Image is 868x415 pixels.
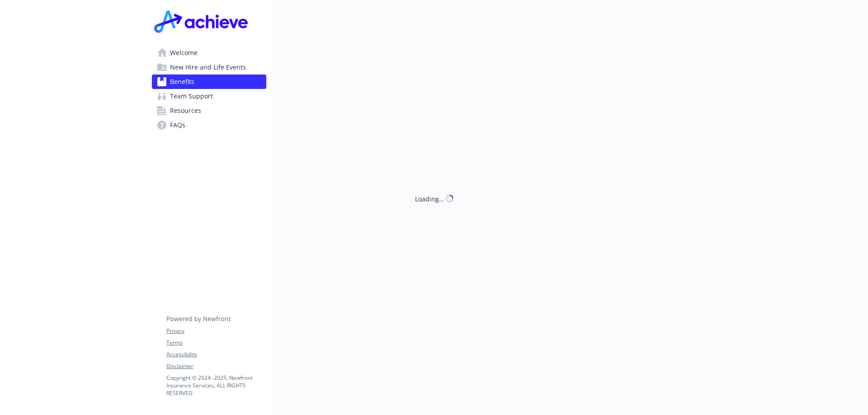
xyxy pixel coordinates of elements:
a: FAQs [152,118,266,132]
a: Terms [166,339,266,347]
a: Benefits [152,75,266,89]
a: New Hire and Life Events [152,60,266,75]
a: Disclaimer [166,362,266,370]
p: Copyright © 2024 - 2025 , Newfront Insurance Services, ALL RIGHTS RESERVED [166,374,266,397]
span: New Hire and Life Events [170,60,246,75]
a: Accessibility [166,350,266,359]
span: Welcome [170,46,198,60]
span: Resources [170,103,201,118]
span: Team Support [170,89,213,103]
a: Welcome [152,46,266,60]
a: Resources [152,103,266,118]
span: FAQs [170,118,185,132]
a: Team Support [152,89,266,103]
span: Benefits [170,75,194,89]
a: Privacy [166,327,266,335]
div: Loading... [415,194,444,203]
